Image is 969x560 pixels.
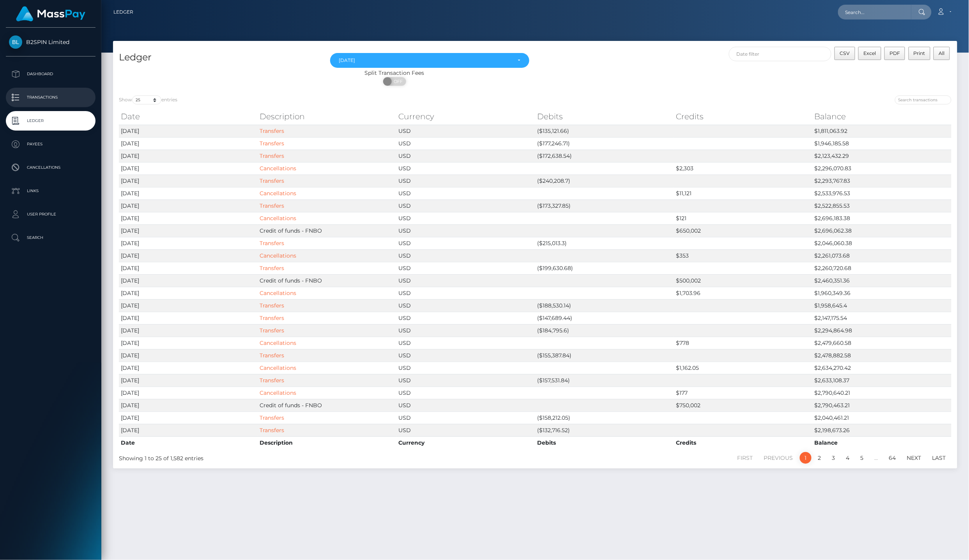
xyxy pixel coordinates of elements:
td: $2,479,660.58 [813,337,951,349]
td: $2,478,882.58 [813,349,951,362]
td: [DATE] [119,374,258,387]
td: [DATE] [119,237,258,249]
td: $2,633,108.37 [813,374,951,387]
td: USD [396,374,535,387]
td: ($240,208.7) [535,175,674,187]
td: $1,958,645.4 [813,299,951,312]
td: [DATE] [119,362,258,374]
td: Credit of funds - FNBO [258,274,396,287]
td: $177 [674,387,813,399]
a: Cancellations [260,190,296,197]
td: [DATE] [119,200,258,212]
td: $2,696,062.38 [813,224,951,237]
a: User Profile [6,205,95,224]
th: Description [258,436,396,449]
td: $2,147,175.54 [813,312,951,324]
td: ($158,212.05) [535,412,674,424]
td: $2,260,720.68 [813,262,951,274]
td: $2,046,060.38 [813,237,951,249]
th: Balance [813,436,951,449]
td: $2,696,183.38 [813,212,951,224]
td: Credit of funds - FNBO [258,399,396,412]
a: Ledger [113,4,133,20]
td: USD [396,224,535,237]
img: MassPay Logo [16,6,85,21]
td: $2,522,855.53 [813,200,951,212]
div: [DATE] [339,57,512,64]
td: $11,121 [674,187,813,200]
td: [DATE] [119,399,258,412]
td: USD [396,387,535,399]
span: PDF [889,50,900,56]
td: ($177,246.71) [535,137,674,150]
td: ($215,013.3) [535,237,674,249]
a: Cancellations [260,252,296,259]
td: ($157,531.84) [535,374,674,387]
a: 1 [800,452,812,464]
a: Transfers [260,427,284,434]
td: ($147,689.44) [535,312,674,324]
td: [DATE] [119,175,258,187]
td: USD [396,175,535,187]
td: ($188,530.14) [535,299,674,312]
a: 2 [814,452,826,464]
td: ($184,795.6) [535,324,674,337]
a: Transfers [260,265,284,272]
a: 3 [828,452,840,464]
button: PDF [884,47,905,60]
button: Print [909,47,931,60]
a: Dashboard [6,64,95,84]
td: $2,460,351.36 [813,274,951,287]
td: $2,790,640.21 [813,387,951,399]
td: USD [396,424,535,436]
div: Split Transaction Fees [113,69,676,77]
a: 4 [842,452,854,464]
th: Credits [674,436,813,449]
td: $2,296,070.83 [813,162,951,175]
td: $778 [674,337,813,349]
a: Transfers [260,127,284,134]
a: Transfers [260,314,284,322]
td: $121 [674,212,813,224]
td: USD [396,349,535,362]
p: Links [9,185,92,197]
td: ($173,327.85) [535,200,674,212]
a: Transfers [260,240,284,247]
td: USD [396,150,535,162]
td: $2,303 [674,162,813,175]
p: Cancellations [9,162,92,173]
td: USD [396,212,535,224]
td: [DATE] [119,324,258,337]
td: $2,533,976.53 [813,187,951,200]
span: Excel [863,50,876,56]
a: Transfers [260,202,284,209]
td: USD [396,237,535,249]
td: USD [396,125,535,137]
a: Cancellations [260,165,296,172]
span: OFF [387,77,407,86]
td: USD [396,262,535,274]
a: Search [6,228,95,247]
th: Debits [535,109,674,124]
a: Transactions [6,88,95,107]
td: [DATE] [119,125,258,137]
td: Credit of funds - FNBO [258,224,396,237]
td: $2,293,767.83 [813,175,951,187]
td: $2,790,463.21 [813,399,951,412]
td: USD [396,249,535,262]
a: Transfers [260,414,284,421]
td: ($199,630.68) [535,262,674,274]
a: 5 [856,452,868,464]
button: Excel [858,47,881,60]
td: USD [396,287,535,299]
td: [DATE] [119,212,258,224]
h4: Ledger [119,51,318,64]
td: [DATE] [119,274,258,287]
p: Ledger [9,115,92,127]
a: 64 [885,452,900,464]
p: Dashboard [9,68,92,80]
td: [DATE] [119,412,258,424]
td: [DATE] [119,287,258,299]
td: [DATE] [119,224,258,237]
td: $650,002 [674,224,813,237]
